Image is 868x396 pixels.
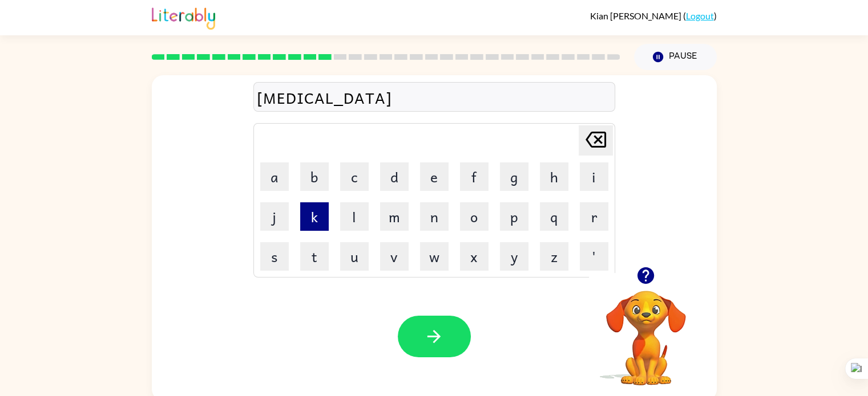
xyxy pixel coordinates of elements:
[260,242,289,271] button: s
[257,85,612,109] div: [MEDICAL_DATA]
[686,10,714,21] a: Logout
[460,202,488,231] button: o
[500,162,528,191] button: g
[634,44,717,70] button: Pause
[589,273,703,387] video: Your browser must support playing .mp4 files to use Literably. Please try using another browser.
[540,242,568,271] button: z
[420,162,449,191] button: e
[580,202,608,231] button: r
[590,10,717,21] div: ( )
[380,202,409,231] button: m
[152,5,215,30] img: Literably
[590,10,683,21] span: Kian [PERSON_NAME]
[260,162,289,191] button: a
[460,162,488,191] button: f
[300,202,329,231] button: k
[300,162,329,191] button: b
[420,202,449,231] button: n
[540,202,568,231] button: q
[500,242,528,271] button: y
[580,242,608,271] button: '
[340,162,369,191] button: c
[540,162,568,191] button: h
[380,242,409,271] button: v
[260,202,289,231] button: j
[580,162,608,191] button: i
[340,202,369,231] button: l
[420,242,449,271] button: w
[380,162,409,191] button: d
[300,242,329,271] button: t
[460,242,488,271] button: x
[500,202,528,231] button: p
[340,242,369,271] button: u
